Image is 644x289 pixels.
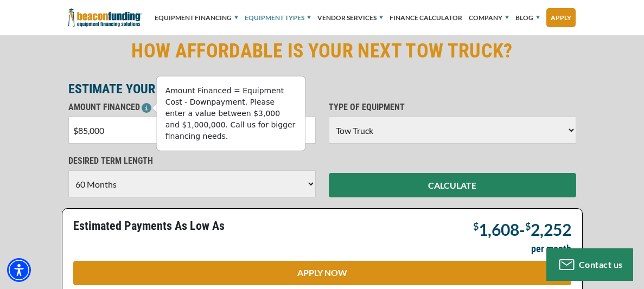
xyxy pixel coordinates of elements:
p: TYPE OF EQUIPMENT [329,101,576,114]
a: Equipment Types [245,2,311,34]
span: $ [525,220,531,232]
a: Vendor Services [317,2,383,34]
p: - [473,220,571,237]
p: AMOUNT FINANCED [68,101,316,114]
a: Blog [515,2,540,34]
a: Apply [546,8,576,27]
button: CALCULATE [329,173,576,197]
p: DESIRED TERM LENGTH [68,155,316,168]
input: $ [68,117,316,144]
div: Accessibility Menu [7,258,31,282]
span: $ [473,220,479,232]
a: Company [469,2,509,34]
h2: HOW AFFORDABLE IS YOUR NEXT TOW TRUCK? [68,38,576,63]
p: per month [531,242,571,255]
button: Contact us [546,248,633,281]
p: Estimated Payments As Low As [73,220,316,233]
div: Amount Financed = Equipment Cost - Downpayment. Please enter a value between $3,000 and $1,000,00... [157,76,305,151]
span: 2,252 [531,220,571,239]
span: Contact us [579,259,623,269]
a: APPLY NOW [73,261,571,285]
p: ESTIMATE YOUR MONTHLY PAYMENT [68,82,576,95]
a: Finance Calculator [390,2,462,34]
span: 1,608 [479,220,519,239]
a: Equipment Financing [155,2,238,34]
